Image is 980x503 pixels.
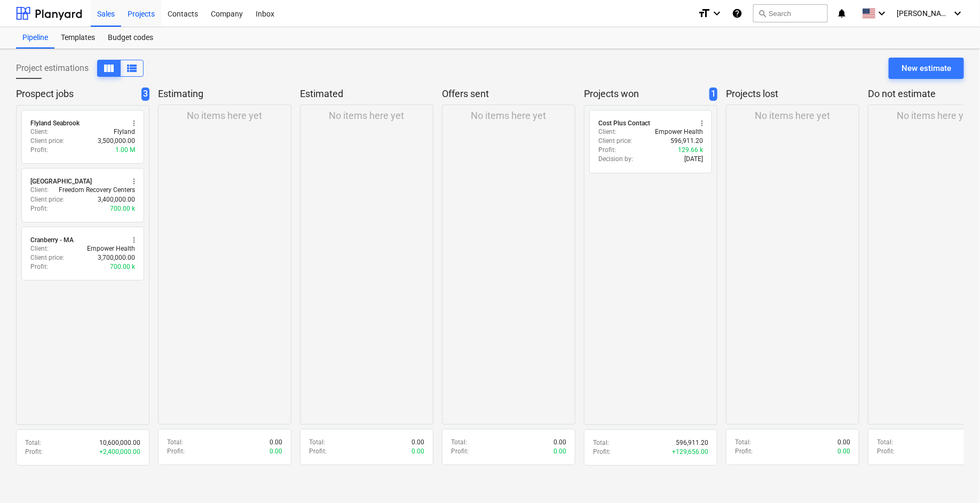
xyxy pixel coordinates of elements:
span: more_vert [698,119,706,127]
p: 0.00 [554,447,566,456]
p: Profit : [593,448,611,457]
p: Freedom Recovery Centers [59,186,135,195]
p: Client : [30,186,49,195]
p: 0.00 [837,447,850,456]
p: 3,700,000.00 [98,253,135,262]
p: 0.00 [554,438,566,447]
p: Decision by : [598,155,633,164]
div: Cost Plus Contact [598,119,650,127]
p: 596,911.20 [676,438,708,448]
p: No items here yet [187,109,263,122]
div: New estimate [902,61,951,75]
p: Total : [25,438,41,448]
p: 0.00 [270,438,282,447]
p: Client price : [598,137,632,146]
a: Pipeline [16,27,54,49]
div: Flyland Seabrook [30,119,80,127]
p: 1.00 M [115,146,135,155]
p: Projects won [584,87,705,101]
p: Profit : [451,447,469,456]
p: Profit : [30,262,48,272]
p: Client price : [30,253,64,262]
p: No items here yet [329,109,405,122]
p: 0.00 [270,447,282,456]
i: keyboard_arrow_down [710,7,723,20]
p: Estimated [300,87,429,100]
p: 0.00 [412,447,424,456]
p: 596,911.20 [670,137,703,146]
p: 3,500,000.00 [98,137,135,146]
span: [PERSON_NAME] [897,9,950,18]
p: Total : [451,438,467,447]
p: Client price : [30,195,64,204]
p: Prospect jobs [16,87,137,101]
a: Templates [54,27,101,49]
p: Client : [598,127,617,137]
span: View as columns [102,62,115,75]
p: 0.00 [837,438,850,447]
i: keyboard_arrow_down [951,7,964,20]
p: Empower Health [87,244,135,253]
p: Total : [735,438,751,447]
i: notifications [836,7,847,20]
button: New estimate [889,58,964,79]
p: Flyland [114,127,135,137]
div: Project estimations [16,60,144,77]
i: Knowledge base [732,7,742,20]
p: 700.00 k [110,262,135,272]
button: Search [753,4,828,22]
span: View as columns [125,62,138,75]
span: more_vert [130,177,138,186]
p: Profit : [30,146,48,155]
p: No items here yet [755,109,831,122]
p: Total : [167,438,183,447]
span: 3 [141,87,149,101]
p: Profit : [877,447,895,456]
p: 129.66 k [678,146,703,155]
p: Profit : [735,447,753,456]
iframe: Chat Widget [927,452,980,503]
p: Profit : [25,448,43,457]
span: 1 [709,87,717,101]
p: 700.00 k [110,204,135,213]
p: Profit : [167,447,185,456]
span: search [758,9,766,18]
p: Client : [30,127,49,137]
div: [GEOGRAPHIC_DATA] [30,177,92,186]
p: No items here yet [897,109,973,122]
p: Total : [309,438,325,447]
p: Offers sent [442,87,571,100]
a: Budget codes [101,27,160,49]
i: format_size [698,7,710,20]
p: Profit : [598,146,616,155]
p: 3,400,000.00 [98,195,135,204]
div: Cranberry - MA [30,236,74,244]
p: Profit : [30,204,48,213]
i: keyboard_arrow_down [875,7,888,20]
p: + 129,656.00 [672,448,708,457]
p: No items here yet [471,109,547,122]
p: [DATE] [684,155,703,164]
p: + 2,400,000.00 [99,448,140,457]
p: Client price : [30,137,64,146]
p: 10,600,000.00 [99,438,140,448]
p: 0.00 [412,438,424,447]
span: more_vert [130,236,138,244]
p: Estimating [158,87,287,100]
span: more_vert [130,119,138,127]
p: Total : [593,438,609,448]
p: Client : [30,244,49,253]
p: Projects lost [726,87,855,100]
p: Profit : [309,447,327,456]
p: Empower Health [655,127,703,137]
p: Total : [877,438,893,447]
